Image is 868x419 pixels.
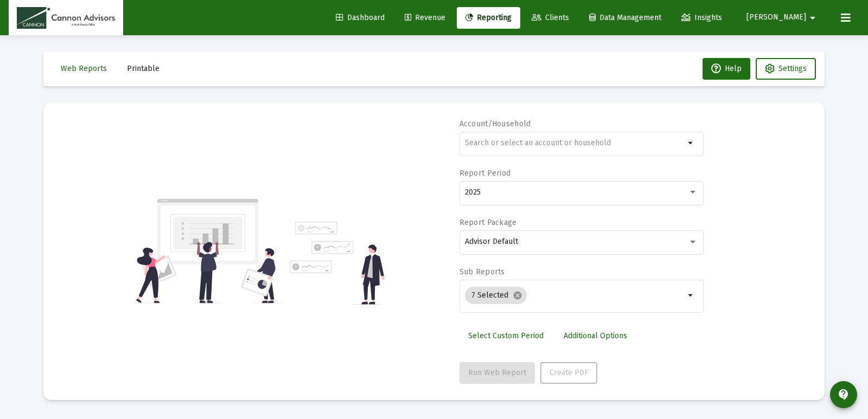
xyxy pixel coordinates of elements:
[118,58,168,80] button: Printable
[17,7,115,29] img: Dashboard
[457,7,520,29] a: Reporting
[468,331,544,340] span: Select Custom Period
[580,7,670,29] a: Data Management
[134,197,283,305] img: reporting
[61,64,107,73] span: Web Reports
[459,218,517,227] label: Report Package
[459,362,535,384] button: Run Web Report
[52,58,116,80] button: Web Reports
[685,137,698,150] mat-icon: arrow_drop_down
[589,13,661,22] span: Data Management
[711,64,742,73] span: Help
[465,237,518,246] span: Advisor Default
[327,7,393,29] a: Dashboard
[564,331,627,340] span: Additional Options
[459,169,511,178] label: Report Period
[336,13,385,22] span: Dashboard
[673,7,731,29] a: Insights
[778,64,807,73] span: Settings
[290,222,385,305] img: reporting-alt
[465,287,527,304] mat-chip: 7 Selected
[681,13,722,22] span: Insights
[127,64,159,73] span: Printable
[733,7,832,28] button: [PERSON_NAME]
[513,291,522,300] mat-icon: cancel
[756,58,816,80] button: Settings
[523,7,578,29] a: Clients
[703,58,750,80] button: Help
[550,368,588,377] span: Create PDF
[405,13,445,22] span: Revenue
[685,289,698,302] mat-icon: arrow_drop_down
[468,368,526,377] span: Run Web Report
[465,285,685,306] mat-chip-list: Selection
[465,139,685,147] input: Search or select an account or household
[540,362,597,384] button: Create PDF
[746,13,806,22] span: [PERSON_NAME]
[396,7,454,29] a: Revenue
[465,188,481,197] span: 2025
[806,7,819,29] mat-icon: arrow_drop_down
[459,267,505,276] label: Sub Reports
[465,13,512,22] span: Reporting
[532,13,569,22] span: Clients
[459,119,531,128] label: Account/Household
[837,388,850,401] mat-icon: contact_support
